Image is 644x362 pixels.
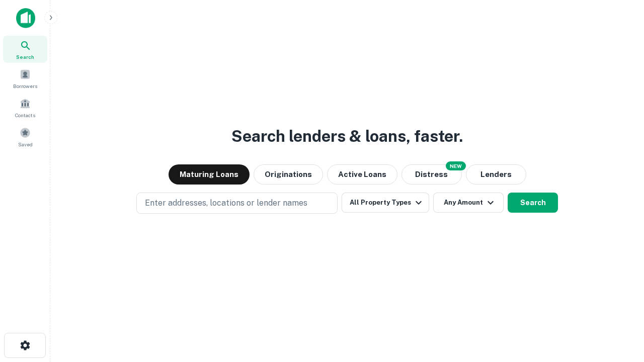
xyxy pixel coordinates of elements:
[145,197,307,209] p: Enter addresses, locations or lender names
[16,53,34,61] span: Search
[433,193,504,213] button: Any Amount
[16,8,35,28] img: capitalize-icon.png
[13,82,37,90] span: Borrowers
[342,193,429,213] button: All Property Types
[466,164,526,185] button: Lenders
[401,164,462,185] button: Search distressed loans with lien and other non-mortgage details.
[18,140,33,148] span: Saved
[594,282,644,330] iframe: Chat Widget
[446,161,466,170] div: NEW
[3,65,47,92] a: Borrowers
[15,111,35,119] span: Contacts
[3,36,47,63] a: Search
[327,164,397,185] button: Active Loans
[3,94,47,121] a: Contacts
[254,164,323,185] button: Originations
[231,124,463,148] h3: Search lenders & loans, faster.
[508,193,558,213] button: Search
[169,164,250,185] button: Maturing Loans
[3,123,47,150] a: Saved
[136,193,338,214] button: Enter addresses, locations or lender names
